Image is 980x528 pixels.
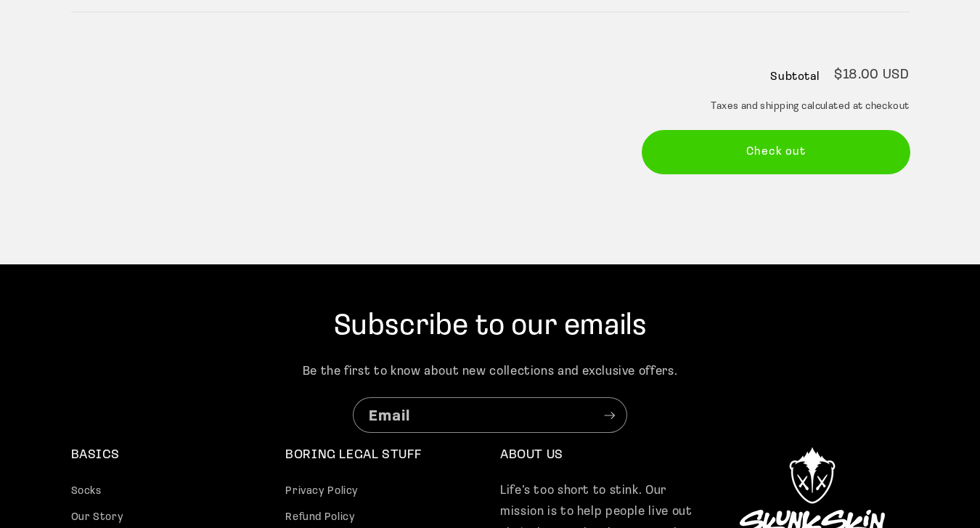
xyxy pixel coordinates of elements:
button: Check out [642,131,910,174]
h2: ABOUT US [500,447,695,464]
a: Socks [71,482,102,505]
p: $18.00 USD [834,69,909,83]
h2: Subtotal [770,71,819,83]
button: Subscribe [593,397,626,433]
small: Taxes and shipping calculated at checkout [642,99,910,114]
p: Be the first to know about new collections and exclusive offers. [224,361,757,383]
a: Privacy Policy [285,482,359,505]
h2: Subscribe to our emails [69,308,912,346]
iframe: PayPal-paypal [642,203,910,235]
h2: BASICS [71,447,266,464]
h2: BORING LEGAL STUFF [285,447,480,464]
